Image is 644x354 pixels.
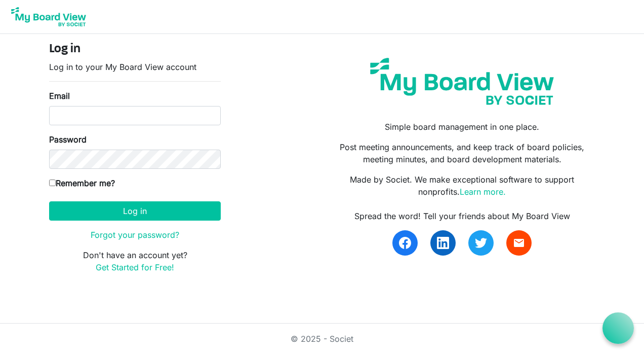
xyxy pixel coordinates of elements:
a: Forgot your password? [91,230,179,240]
label: Remember me? [49,177,115,189]
p: Made by Societ. We make exceptional software to support nonprofits. [330,173,595,198]
a: Get Started for Free! [96,262,174,272]
img: my-board-view-societ.svg [363,50,561,113]
h4: Log in [49,42,221,57]
a: © 2025 - Societ [291,334,353,344]
img: linkedin.svg [437,237,449,249]
label: Email [49,90,70,102]
button: Log in [49,201,221,221]
span: email [513,237,525,249]
img: My Board View Logo [8,4,89,29]
div: Spread the word! Tell your friends about My Board View [330,210,595,222]
p: Don't have an account yet? [49,249,221,273]
p: Post meeting announcements, and keep track of board policies, meeting minutes, and board developm... [330,141,595,165]
label: Password [49,133,87,146]
a: email [506,230,532,256]
p: Log in to your My Board View account [49,61,221,73]
p: Simple board management in one place. [330,121,595,133]
img: facebook.svg [399,237,411,249]
img: twitter.svg [475,237,487,249]
a: Learn more. [460,187,506,197]
input: Remember me? [49,180,56,186]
